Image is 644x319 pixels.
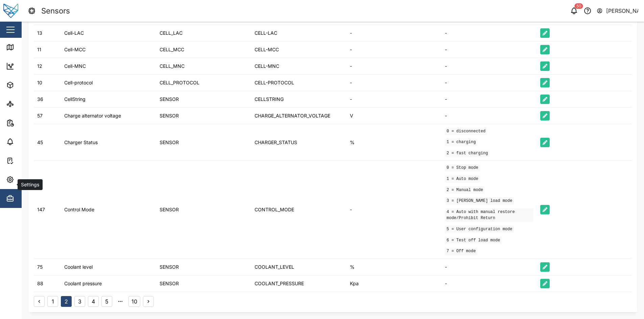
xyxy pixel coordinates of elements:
div: CELL-MCC [255,46,279,53]
button: 5 [101,296,112,307]
div: COOLANT_LEVEL [255,263,294,271]
div: Cell-protocol [64,79,93,86]
button: 1 [47,296,58,307]
div: Sensors [41,5,70,17]
code: 2 = fast charging [445,150,490,157]
div: CHARGER_STATUS [255,139,297,146]
code: 2 = Manual mode [445,186,485,194]
div: Map [18,44,33,51]
div: 11 [37,46,41,53]
div: SENSOR [160,112,179,119]
button: [PERSON_NAME] [596,6,639,16]
div: SENSOR [160,139,179,146]
div: - [445,46,447,53]
div: - [350,46,352,53]
div: CELL-MNC [255,62,279,70]
button: 2 [61,296,72,307]
code: 5 = User configuration mode [445,225,514,233]
code: 6 = Test off load mode [445,237,502,244]
div: V [350,112,353,119]
div: % [350,263,355,271]
div: - [445,263,447,271]
div: - [445,112,447,119]
div: - [445,79,447,86]
code: 0 = Stop mode [445,164,480,172]
code: 4 = Auto with manual restore mode/Prohibit Return [445,208,533,222]
div: CELLSTRING [255,96,284,103]
div: % [350,139,355,146]
button: 10 [128,296,140,307]
div: CHARGE_ALTERNATOR_VOLTAGE [255,112,330,119]
div: Tasks [18,157,36,164]
div: CONTROL_MODE [255,206,294,213]
code: 1 = Auto mode [445,175,480,183]
img: Main Logo [3,3,18,18]
div: - [350,62,352,70]
div: - [350,206,352,213]
button: 4 [88,296,99,307]
code: 1 = charging [445,138,477,146]
div: COOLANT_PRESSURE [255,280,304,287]
div: Cell-MNC [64,62,86,70]
div: Reports [18,119,41,127]
div: 147 [37,206,45,213]
div: 75 [37,263,43,271]
div: - [350,79,352,86]
div: Dashboard [18,62,48,70]
button: 3 [74,296,85,307]
div: Alarms [18,138,39,145]
code: 3 = [PERSON_NAME] load mode [445,197,514,205]
div: Control Mode [64,206,94,213]
div: 45 [37,139,43,146]
div: CELL_MCC [160,46,184,53]
div: 10 [37,79,42,86]
div: 12 [37,62,42,70]
div: - [445,96,447,103]
div: - [445,29,447,37]
div: SENSOR [160,206,179,213]
div: - [350,96,352,103]
div: CELL_MNC [160,62,185,70]
div: Cell-LAC [64,29,84,37]
div: 57 [37,112,43,119]
code: 7 = Off mode [445,247,477,255]
div: CELL-LAC [255,29,277,37]
div: CELL_LAC [160,29,183,37]
div: CellString [64,96,86,103]
div: - [445,280,447,287]
div: Coolant pressure [64,280,102,287]
div: 13 [37,29,42,37]
div: - [350,29,352,37]
div: Assets [18,81,39,89]
div: Sites [18,100,34,108]
div: SENSOR [160,96,179,103]
div: SENSOR [160,280,179,287]
div: CELL-PROTOCOL [255,79,294,86]
div: Coolant level [64,263,93,271]
div: CELL_PROTOCOL [160,79,199,86]
div: 50 [575,3,583,9]
div: Cell-MCC [64,46,86,53]
div: - [445,62,447,70]
div: Charger Status [64,139,98,146]
div: Kpa [350,280,359,287]
div: SENSOR [160,263,179,271]
code: 0 = disconnected [445,128,487,135]
div: Settings [18,176,42,183]
div: 88 [37,280,43,287]
div: Charge alternator voltage [64,112,121,119]
div: 36 [37,96,43,103]
div: Admin [18,195,38,202]
div: [PERSON_NAME] [606,7,639,15]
